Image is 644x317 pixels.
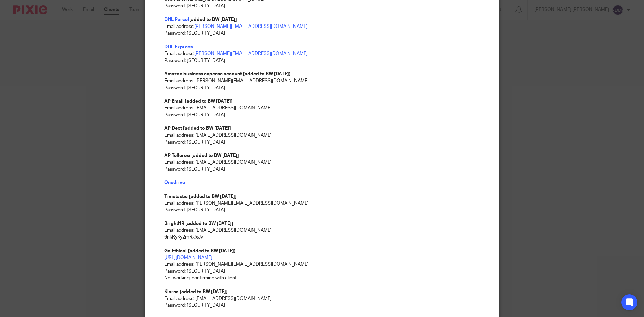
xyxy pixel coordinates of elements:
strong: Amazon business expense account [164,72,242,76]
strong: AP Dext [added to BW [DATE]] [164,126,231,131]
strong: Go Ethical [164,249,187,253]
p: Email address: [EMAIL_ADDRESS][DOMAIN_NAME] [164,105,480,111]
a: DHL Parcel [164,17,189,22]
p: Password: [SECURITY_DATA] [164,139,480,146]
strong: Timetastic [164,194,188,199]
p: 6nkRyKy2mRx!xJv Email address: [PERSON_NAME][EMAIL_ADDRESS][DOMAIN_NAME] Password: [SECURITY_DATA... [164,234,480,281]
strong: [added to BW [DATE]] [191,153,239,158]
strong: [added to BW [DATE]] [188,249,236,253]
p: Email address: [EMAIL_ADDRESS][DOMAIN_NAME] [164,132,480,139]
p: Email address: [PERSON_NAME][EMAIL_ADDRESS][DOMAIN_NAME] [164,77,480,84]
strong: [added to BW [DATE]] [189,17,237,22]
strong: BrightHR [164,221,184,226]
p: Password: [SECURITY_DATA] [164,207,480,213]
p: Password: [SECURITY_DATA] [164,302,480,309]
p: Email address: [164,50,480,57]
p: Email address: [164,16,480,30]
a: [PERSON_NAME][EMAIL_ADDRESS][DOMAIN_NAME] [194,24,308,29]
strong: [added to BW [DATE]] [243,72,291,76]
a: [URL][DOMAIN_NAME] [164,255,212,260]
strong: AP Telleroo [164,153,190,158]
a: Onedrive [164,180,185,185]
a: DHL Express [164,45,193,49]
strong: [added to BW [DATE]] [185,221,233,226]
p: Email address: [PERSON_NAME][EMAIL_ADDRESS][DOMAIN_NAME] [164,200,480,207]
a: [PERSON_NAME][EMAIL_ADDRESS][DOMAIN_NAME] [194,51,308,56]
p: Password: [SECURITY_DATA] [164,166,480,173]
p: Email address: [EMAIL_ADDRESS][DOMAIN_NAME] [164,295,480,302]
strong: AP Email [added to BW [DATE]] [164,99,233,104]
strong: [added to BW [DATE]] [189,194,237,199]
p: Email address: [EMAIL_ADDRESS][DOMAIN_NAME] [164,227,480,234]
p: Password: [SECURITY_DATA] [164,3,480,9]
p: Password: [SECURITY_DATA] [164,57,480,64]
strong: Klarna [164,289,179,294]
p: Password: [SECURITY_DATA] [164,30,480,37]
p: Email address: [EMAIL_ADDRESS][DOMAIN_NAME] [164,159,480,166]
p: Password: [SECURITY_DATA] [164,112,480,118]
p: Password: [SECURITY_DATA] [164,85,480,91]
strong: [added to BW [DATE]] [180,289,228,294]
